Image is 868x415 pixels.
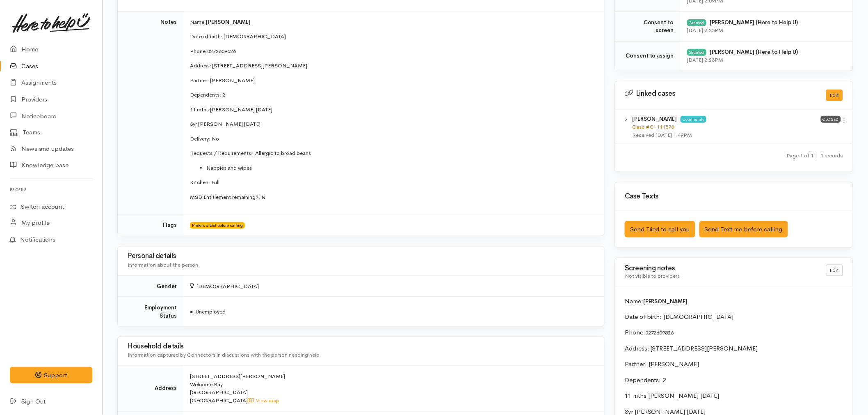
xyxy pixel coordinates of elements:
[625,313,843,322] p: Date of birth: [DEMOGRAPHIC_DATA]
[190,178,594,187] p: Kitchen: Full
[190,91,594,99] p: Dependents: 2
[118,297,183,327] td: Employment Status
[190,47,594,55] p: Phone:
[190,308,226,315] span: Unemployed
[206,18,251,25] span: [PERSON_NAME]
[10,367,92,384] button: Support
[118,366,183,412] td: Address
[190,149,594,157] p: Requests / Requirements: Allergic to broad beans
[190,32,594,41] p: Date of birth: [DEMOGRAPHIC_DATA]
[128,252,594,260] h3: Personal details
[10,184,92,195] h6: Profile
[625,221,695,238] button: Send Tried to call you
[207,48,236,55] a: 0272609526
[190,283,259,290] span: [DEMOGRAPHIC_DATA]
[615,41,681,71] td: Consent to assign
[632,123,674,130] a: Case #C-111573
[826,265,843,277] a: Edit
[710,48,798,55] b: [PERSON_NAME] (Here to Help U)
[687,26,843,35] div: [DATE] 2:23PM
[190,308,193,315] span: ●
[710,19,798,26] b: [PERSON_NAME] (Here to Help U)
[821,116,841,122] span: Closed
[128,343,594,351] h3: Household details
[687,19,706,26] div: Granted
[248,397,280,404] a: View map
[118,214,183,236] td: Flags
[118,11,183,214] td: Notes
[625,392,843,401] p: 11 mths [PERSON_NAME] [DATE]
[190,135,594,143] p: Delivery: No
[699,221,788,238] button: Send Text me before calling
[625,265,816,272] h3: Screening notes
[645,330,674,337] a: 0272609526
[625,376,843,385] p: Dependents: 2
[687,49,706,55] div: Granted
[118,275,183,297] td: Gender
[190,62,594,70] p: Address: [STREET_ADDRESS][PERSON_NAME]
[206,164,594,172] li: Nappies and wipes
[681,116,706,122] span: Community
[826,90,843,101] button: Edit
[128,352,320,359] span: Information captured by Connectors in discussions with the person needing help
[190,373,285,404] span: [STREET_ADDRESS][PERSON_NAME] Welcome Bay [GEOGRAPHIC_DATA] [GEOGRAPHIC_DATA]
[632,131,821,139] div: Received [DATE] 1:49PM
[615,12,681,41] td: Consent to screen
[190,106,594,114] p: 11 mths [PERSON_NAME] [DATE]
[190,120,594,128] p: 3yr [PERSON_NAME] [DATE]
[625,328,843,338] p: Phone:
[632,115,677,122] b: [PERSON_NAME]
[625,297,843,306] p: Name:
[190,76,594,85] p: Partner: [PERSON_NAME]
[816,152,818,159] span: |
[190,18,594,26] p: Name:
[190,222,245,229] span: Prefers a text before calling
[625,90,816,98] h3: Linked cases
[625,193,843,201] h3: Case Texts
[190,193,594,201] p: MSD Entitlement remaining?: N
[687,56,843,64] div: [DATE] 2:23PM
[787,152,843,159] small: Page 1 of 1 1 records
[625,344,843,354] p: Address: [STREET_ADDRESS][PERSON_NAME]
[128,261,198,268] span: Information about the person
[625,360,843,369] p: Partner: [PERSON_NAME]
[643,298,688,305] span: [PERSON_NAME]
[625,272,816,280] div: Not visible to providers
